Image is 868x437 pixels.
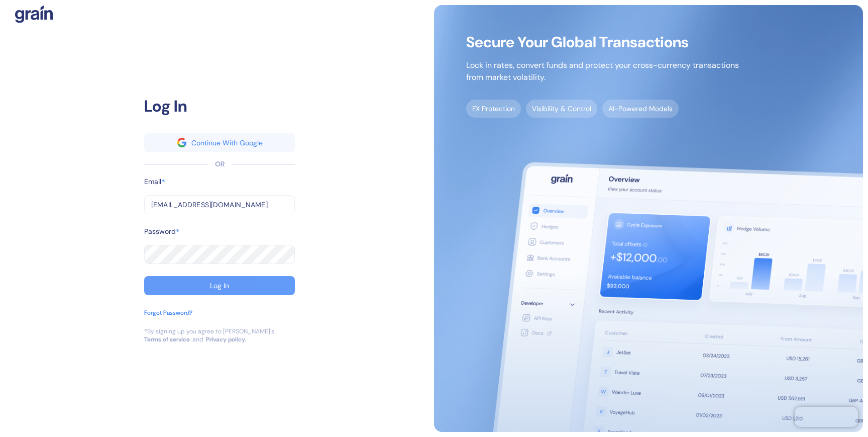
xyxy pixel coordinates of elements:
[526,100,597,118] span: Visibility & Control
[144,335,190,343] a: Terms of service
[144,195,295,214] input: example@email.com
[144,177,161,187] label: Email
[466,100,521,118] span: FX Protection
[206,335,246,343] a: Privacy policy.
[144,308,192,327] button: Forgot Password?
[434,5,863,432] img: signup-main-image
[144,308,192,317] div: Forgot Password?
[602,100,679,118] span: AI-Powered Models
[144,226,176,237] label: Password
[215,159,225,169] div: OR
[177,138,186,147] img: google
[144,94,295,118] div: Log In
[144,327,274,335] div: *By signing up you agree to [PERSON_NAME]’s
[144,133,295,152] button: googleContinue With Google
[191,139,263,146] div: Continue With Google
[144,276,295,295] button: Log In
[795,407,858,427] iframe: Chatra live chat
[192,335,203,343] div: and
[466,59,739,83] p: Lock in rates, convert funds and protect your cross-currency transactions from market volatility.
[210,282,229,289] div: Log In
[15,5,53,23] img: logo
[466,37,739,47] span: Secure Your Global Transactions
